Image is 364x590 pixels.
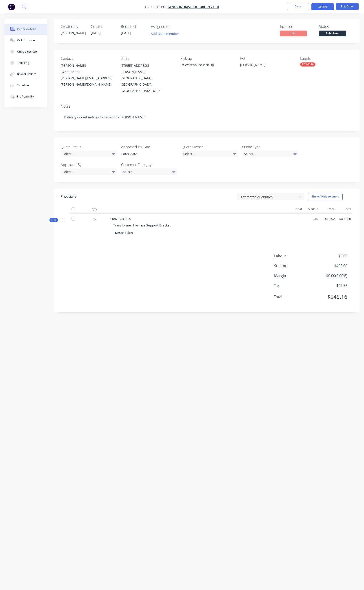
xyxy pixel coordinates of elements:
button: Kit [49,218,58,222]
button: Collaborate [4,35,47,46]
div: Order details [17,27,36,31]
div: Products [61,194,76,199]
span: 0% [306,216,319,221]
button: Order details [4,24,47,35]
span: Labour [274,253,314,259]
div: Required [121,24,146,29]
div: [PERSON_NAME][EMAIL_ADDRESS][PERSON_NAME][DOMAIN_NAME] [61,75,113,88]
span: $495.60 [338,216,351,221]
span: $495.60 [314,263,347,268]
span: 0186 - CB3055 [110,217,131,221]
div: Select... [182,151,238,157]
span: $0.00 ( 0.00 %) [314,273,347,278]
div: [PERSON_NAME] [61,62,113,69]
span: [DATE] [91,31,101,35]
div: Cost [288,205,304,214]
button: Timeline [4,80,47,91]
label: Quote Type [242,144,298,150]
div: Select... [61,151,117,157]
div: Assigned to [151,24,196,29]
a: Genus Infrastructure Pty Ltd [168,5,219,9]
button: Linked Orders [4,69,47,80]
span: $0.00 [314,253,347,259]
span: Submitted [319,31,346,36]
div: PO [240,56,293,61]
span: Tax [274,283,314,288]
div: Price [320,205,337,214]
div: Linked Orders [17,72,36,76]
span: 30 [93,216,96,221]
span: Total [274,294,314,299]
div: Collaborate [17,38,35,42]
div: [PERSON_NAME]0427 338 153[PERSON_NAME][EMAIL_ADDRESS][PERSON_NAME][DOMAIN_NAME] [61,62,113,88]
div: Markup [304,205,320,214]
div: Bill to [120,56,173,61]
div: Created [91,24,115,29]
div: [PERSON_NAME] [240,62,293,69]
div: Status [319,24,353,29]
input: Enter date [118,151,174,157]
span: [DATE] [121,31,131,35]
span: $16.52 [322,216,335,221]
div: Invoiced [280,24,314,29]
label: Customer Category [121,162,177,167]
div: 0427 338 153 [61,69,113,75]
img: Factory [8,3,15,10]
div: Qty [81,205,108,214]
button: Options [311,3,334,10]
div: [STREET_ADDRESS][PERSON_NAME] [120,62,173,75]
div: Tracking [17,61,29,65]
div: Labels [300,56,353,61]
label: Quote Owner [182,144,238,150]
label: Approved By Date [121,144,177,150]
div: Created by [61,24,85,29]
span: Order #6390 - [145,5,168,9]
span: Margin [274,273,314,278]
div: Checklists 0/0 [17,50,37,54]
label: Quote Status [61,144,117,150]
div: P/N 0186 [300,62,315,67]
button: Submitted [319,31,346,37]
button: Add team member [149,31,182,37]
button: Tracking [4,57,47,69]
div: [GEOGRAPHIC_DATA], [GEOGRAPHIC_DATA], [GEOGRAPHIC_DATA], 6107 [120,75,173,94]
div: Total [337,205,353,214]
div: Description [115,229,135,236]
span: No [280,31,307,36]
button: Add team member [151,31,182,37]
div: [PERSON_NAME] [61,31,85,35]
button: Profitability [4,91,47,102]
div: Select... [61,168,117,175]
div: Contact [61,56,113,61]
div: Notes [61,104,353,109]
div: Profitability [17,95,34,99]
button: Edit Order [336,3,359,10]
span: Kit [51,218,57,222]
div: Select... [121,168,177,175]
div: Timeline [17,83,29,87]
label: Approved By [61,162,117,167]
span: Transformer Harness Support Bracket [113,223,171,227]
div: Select... [242,151,298,157]
button: Checklists 0/0 [4,46,47,57]
span: $49.56 [314,283,347,288]
div: Pick up [180,56,233,61]
div: Delivery docket notices to be sent to: [PERSON_NAME] [61,110,353,124]
button: Show / Hide columns [308,193,343,200]
div: [STREET_ADDRESS][PERSON_NAME][GEOGRAPHIC_DATA], [GEOGRAPHIC_DATA], [GEOGRAPHIC_DATA], 6107 [120,62,173,94]
span: Sub total [274,263,314,268]
span: $545.16 [314,293,347,301]
div: Ex-Warehouse Pick Up [180,62,233,67]
button: Close [287,3,309,10]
